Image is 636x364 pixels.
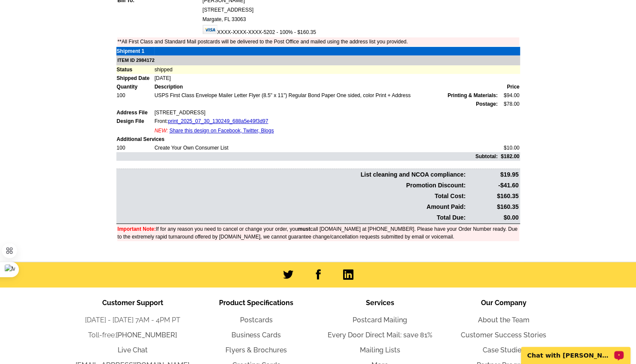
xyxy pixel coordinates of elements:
a: Business Cards [231,331,281,339]
span: Our Company [481,299,526,307]
span: Customer Support [102,299,163,307]
span: Printing & Materials: [447,92,498,99]
td: Description [154,83,498,91]
td: $160.35 [467,202,519,212]
td: Quantity [116,83,154,91]
td: Additional Services [116,135,520,144]
td: Promotion Discount: [117,180,466,190]
font: Important Note: [118,226,156,232]
a: Case Studies [483,346,525,354]
strong: Postage: [476,101,498,107]
td: $0.00 [467,213,519,223]
td: $78.00 [498,100,520,108]
td: USPS First Class Envelope Mailer Letter Flyer (8.5" x 11") Regular Bond Paper One sided, color Pr... [154,91,498,100]
img: visa.gif [203,25,217,34]
span: NEW: [155,128,168,134]
a: [PHONE_NUMBER] [116,331,177,339]
a: About the Team [478,316,529,324]
a: Customer Success Stories [461,331,546,339]
a: Share this design on Facebook, Twitter, Blogs [169,128,274,134]
b: must [298,226,310,232]
td: Price [498,83,520,91]
td: List cleaning and NCOA compliance: [117,170,466,180]
td: Front: [154,117,498,125]
a: Postcard Mailing [353,316,407,324]
td: [STREET_ADDRESS] [202,6,519,14]
a: Every Door Direct Mail: save 81% [328,331,432,339]
td: Address File [116,108,154,117]
td: $19.95 [467,170,519,180]
iframe: LiveChat chat widget [515,337,636,364]
td: Design File [116,117,154,125]
span: Services [366,299,394,307]
td: 100 [116,91,154,100]
td: [STREET_ADDRESS] [154,108,498,117]
td: $10.00 [498,144,520,152]
li: [DATE] - [DATE] 7AM - 4PM PT [71,315,195,325]
td: ITEM ID 2984172 [116,55,520,65]
a: Postcards [240,316,273,324]
td: **All First Class and Standard Mail postcards will be delivered to the Post Office and mailed usi... [117,37,519,46]
a: print_2025_07_30_130249_688a5e49f3d97 [168,118,268,124]
span: Product Specifications [219,299,293,307]
td: Subtotal: [116,152,498,161]
td: $94.00 [498,91,520,100]
td: [DATE] [154,74,520,83]
td: shipped [154,65,520,74]
td: Total Cost: [117,191,466,201]
td: $160.35 [467,191,519,201]
td: Shipment 1 [116,47,154,55]
td: Amount Paid: [117,202,466,212]
td: 100 [116,144,154,152]
a: Live Chat [118,346,148,354]
td: Total Due: [117,213,466,223]
td: Shipped Date [116,74,154,83]
td: Create Your Own Consumer List [154,144,498,152]
td: -$41.60 [467,180,519,190]
td: $182.00 [498,152,520,161]
td: Status [116,65,154,74]
li: Toll-free: [71,330,195,340]
td: Margate, FL 33063 [202,15,519,24]
a: Mailing Lists [360,346,400,354]
td: If for any reason you need to cancel or change your order, you call [DOMAIN_NAME] at [PHONE_NUMBE... [117,225,519,241]
a: Flyers & Brochures [225,346,287,354]
td: XXXX-XXXX-XXXX-5202 - 100% - $160.35 [202,24,519,37]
